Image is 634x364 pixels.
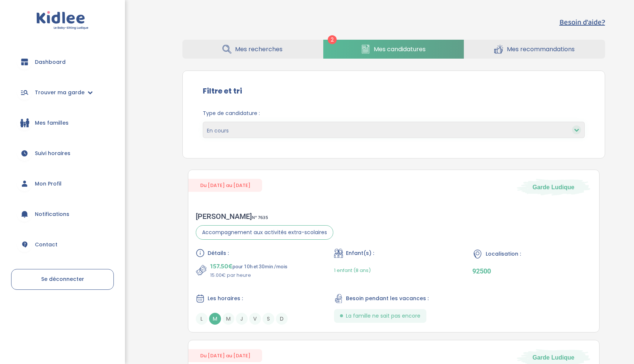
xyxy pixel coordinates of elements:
[188,349,262,362] span: Du [DATE] au [DATE]
[35,150,70,157] span: Suivi horaires
[11,201,114,227] a: Notifications
[35,89,85,96] span: Trouver ma garde
[11,170,114,197] a: Mon Profil
[35,210,69,218] span: Notifications
[210,261,232,272] span: 157.50€
[36,11,89,30] img: logo.svg
[35,119,69,127] span: Mes familles
[472,267,591,275] p: 92500
[203,85,242,96] label: Filtre et tri
[11,140,114,167] a: Suivi horaires
[11,109,114,136] a: Mes familles
[262,313,274,325] span: S
[249,313,261,325] span: V
[196,212,333,221] div: [PERSON_NAME]
[11,231,114,258] a: Contact
[328,35,337,44] span: 2
[507,45,575,54] span: Mes recommandations
[203,109,585,117] span: Type de candidature :
[11,269,114,290] a: Se déconnecter
[11,79,114,106] a: Trouver ma garde
[235,45,283,54] span: Mes recherches
[210,272,287,279] p: 15.00€ par heure
[346,312,420,320] span: La famille ne sait pas encore
[323,40,464,59] a: Mes candidatures
[374,45,426,54] span: Mes candidatures
[532,353,574,361] span: Garde Ludique
[346,295,429,302] span: Besoin pendant les vacances :
[188,179,262,192] span: Du [DATE] au [DATE]
[559,17,605,28] button: Besoin d'aide?
[209,313,221,325] span: M
[276,313,288,325] span: D
[464,40,605,59] a: Mes recommandations
[11,49,114,75] a: Dashboard
[210,261,287,272] p: pour 10h et 30min /mois
[41,275,84,283] span: Se déconnecter
[196,225,333,240] span: Accompagnement aux activités extra-scolaires
[208,249,229,257] span: Détails :
[208,295,243,302] span: Les horaires :
[346,249,374,257] span: Enfant(s) :
[252,214,268,222] span: N° 7635
[532,183,574,191] span: Garde Ludique
[35,180,62,188] span: Mon Profil
[334,267,371,274] span: 1 enfant (8 ans)
[35,241,57,249] span: Contact
[222,313,234,325] span: M
[35,58,66,66] span: Dashboard
[182,40,323,59] a: Mes recherches
[196,313,208,325] span: L
[236,313,248,325] span: J
[486,250,521,258] span: Localisation :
